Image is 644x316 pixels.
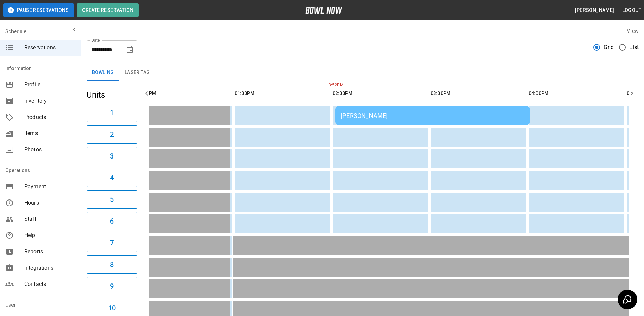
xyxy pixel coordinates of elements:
[110,151,114,162] h6: 3
[24,231,76,239] span: Help
[87,104,137,122] button: 1
[77,3,139,17] button: Create Reservation
[119,65,156,81] button: Laser Tag
[87,65,639,81] div: inventory tabs
[327,82,329,89] span: 3:52PM
[24,199,76,207] span: Hours
[87,169,137,187] button: 4
[110,281,114,292] h6: 9
[24,215,76,223] span: Staff
[24,183,76,191] span: Payment
[627,28,639,34] label: View
[341,112,525,119] div: [PERSON_NAME]
[108,302,116,313] h6: 10
[87,65,119,81] button: Bowling
[604,43,614,51] span: Grid
[24,97,76,105] span: Inventory
[110,129,114,140] h6: 2
[24,264,76,272] span: Integrations
[123,43,137,57] button: Choose date, selected date is Sep 27, 2025
[87,147,137,165] button: 3
[24,44,76,52] span: Reservations
[87,89,137,100] h5: Units
[137,84,232,103] th: 12:00PM
[24,146,76,154] span: Photos
[87,190,137,209] button: 5
[87,255,137,274] button: 8
[3,3,74,17] button: Pause Reservations
[24,280,76,288] span: Contacts
[87,212,137,230] button: 6
[620,4,644,17] button: Logout
[87,234,137,252] button: 7
[87,277,137,295] button: 9
[110,216,114,227] h6: 6
[305,7,342,14] img: logo
[629,43,639,51] span: List
[572,4,617,17] button: [PERSON_NAME]
[110,107,114,118] h6: 1
[110,259,114,270] h6: 8
[87,125,137,144] button: 2
[110,194,114,205] h6: 5
[24,129,76,138] span: Items
[24,81,76,89] span: Profile
[110,237,114,248] h6: 7
[24,113,76,121] span: Products
[235,84,330,103] th: 01:00PM
[110,172,114,183] h6: 4
[24,248,76,256] span: Reports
